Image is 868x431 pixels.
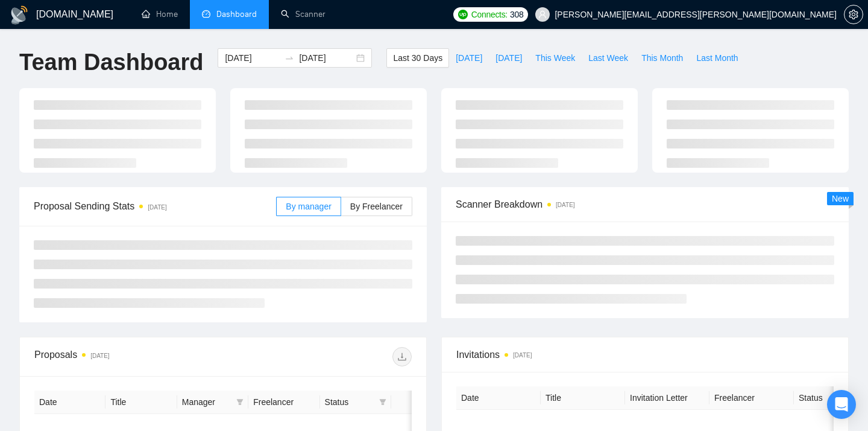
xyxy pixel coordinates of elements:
[556,202,574,208] time: [DATE]
[34,199,276,214] span: Proposal Sending Stats
[582,48,635,68] button: Last Week
[456,51,482,65] span: [DATE]
[541,386,625,410] th: Title
[177,391,248,414] th: Manager
[489,48,529,68] button: [DATE]
[510,8,523,21] span: 308
[285,53,294,63] span: to
[182,395,231,409] span: Manager
[142,9,178,19] a: homeHome
[844,5,863,24] button: setting
[535,51,575,65] span: This Week
[216,9,257,19] span: Dashboard
[299,51,354,65] input: End date
[34,391,105,414] th: Date
[285,53,294,63] span: swap-right
[234,393,246,411] span: filter
[696,51,738,65] span: Last Month
[377,393,389,411] span: filter
[105,391,177,414] th: Title
[495,51,522,65] span: [DATE]
[225,51,280,65] input: Start date
[449,48,489,68] button: [DATE]
[844,10,863,19] a: setting
[19,48,203,77] h1: Team Dashboard
[248,391,319,414] th: Freelancer
[844,10,863,19] span: setting
[690,48,744,68] button: Last Month
[34,347,223,366] div: Proposals
[827,390,856,419] div: Open Intercom Messenger
[635,48,690,68] button: This Month
[90,353,109,359] time: [DATE]
[350,202,403,211] span: By Freelancer
[386,48,449,68] button: Last 30 Days
[148,204,166,211] time: [DATE]
[529,48,582,68] button: This Week
[281,9,325,19] a: searchScanner
[456,386,541,410] th: Date
[471,8,508,21] span: Connects:
[625,386,709,410] th: Invitation Letter
[832,194,849,203] span: New
[458,10,468,19] img: upwork-logo.png
[538,10,547,19] span: user
[202,10,210,18] span: dashboard
[379,398,386,406] span: filter
[325,395,374,409] span: Status
[513,352,532,359] time: [DATE]
[456,197,834,212] span: Scanner Breakdown
[10,5,29,25] img: logo
[236,398,244,406] span: filter
[709,386,794,410] th: Freelancer
[286,202,331,211] span: By manager
[393,51,442,65] span: Last 30 Days
[641,51,683,65] span: This Month
[456,347,834,362] span: Invitations
[588,51,628,65] span: Last Week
